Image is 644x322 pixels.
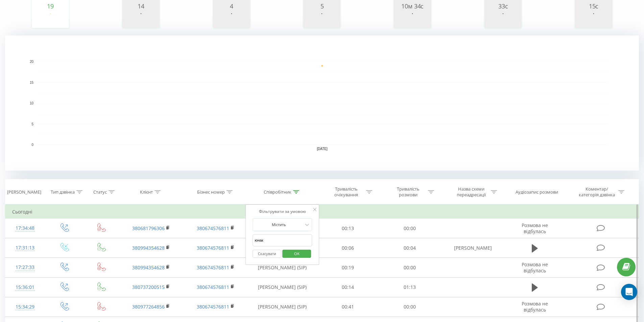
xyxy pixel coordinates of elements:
div: 15:36:01 [12,281,38,294]
a: 380674576811 [197,284,229,290]
div: 17:31:13 [12,241,38,254]
a: 380674576811 [197,225,229,231]
div: Співробітник [264,189,291,195]
div: Статус [93,189,107,195]
div: 17:27:33 [12,261,38,274]
td: 00:06 [317,238,379,258]
div: Тривалість очікування [328,186,364,198]
div: 14 [124,3,158,9]
td: Сьогодні [5,205,639,219]
svg: A chart. [124,9,158,30]
button: Скасувати [253,250,281,258]
a: 380994354628 [132,264,165,271]
td: [PERSON_NAME] (SIP) [248,277,317,297]
div: Тривалість розмови [390,186,426,198]
div: Назва схеми переадресації [453,186,489,198]
span: OK [287,248,306,259]
div: 33с [486,3,520,9]
div: Коментар/категорія дзвінка [577,186,617,198]
td: 00:04 [379,238,441,258]
td: 00:00 [379,258,441,277]
a: 380674576811 [197,245,229,251]
td: 00:41 [317,297,379,317]
text: 20 [30,60,34,64]
div: 4 [215,3,248,9]
svg: A chart. [215,9,248,30]
td: 00:14 [317,277,379,297]
a: 380681796306 [132,225,165,231]
div: 19 [33,3,67,9]
td: 00:13 [317,219,379,238]
td: 00:00 [379,219,441,238]
text: 15 [30,81,34,84]
div: Бізнес номер [197,189,225,195]
div: 5 [305,3,339,9]
a: 380737200515 [132,284,165,290]
text: 10 [30,101,34,105]
td: 01:13 [379,277,441,297]
td: [PERSON_NAME] [440,238,505,258]
span: Розмова не відбулась [522,300,548,313]
svg: A chart. [577,9,611,30]
div: 17:34:48 [12,222,38,235]
div: Аудіозапис розмови [516,189,558,195]
div: 10м 34с [396,3,429,9]
button: OK [282,250,311,258]
text: 0 [31,143,33,147]
text: 5 [31,122,33,126]
td: [PERSON_NAME] (SIP) [248,258,317,277]
svg: A chart. [396,9,429,30]
span: Розмова не відбулась [522,261,548,274]
div: Open Intercom Messenger [621,284,637,300]
div: 15:34:29 [12,300,38,314]
span: Розмова не відбулась [522,222,548,234]
div: 15с [577,3,611,9]
svg: A chart. [5,35,639,171]
td: 00:19 [317,258,379,277]
input: Введіть значення [253,234,312,246]
a: 380674576811 [197,264,229,271]
svg: A chart. [305,9,339,30]
div: Клієнт [140,189,153,195]
div: [PERSON_NAME] [7,189,41,195]
text: [DATE] [317,147,328,151]
a: 380977264856 [132,303,165,310]
div: Фільтрувати за умовою [253,208,312,215]
div: Тип дзвінка [51,189,75,195]
svg: A chart. [33,9,67,30]
svg: A chart. [486,9,520,30]
td: [PERSON_NAME] (SIP) [248,297,317,317]
td: 00:00 [379,297,441,317]
a: 380674576811 [197,303,229,310]
a: 380994354628 [132,245,165,251]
